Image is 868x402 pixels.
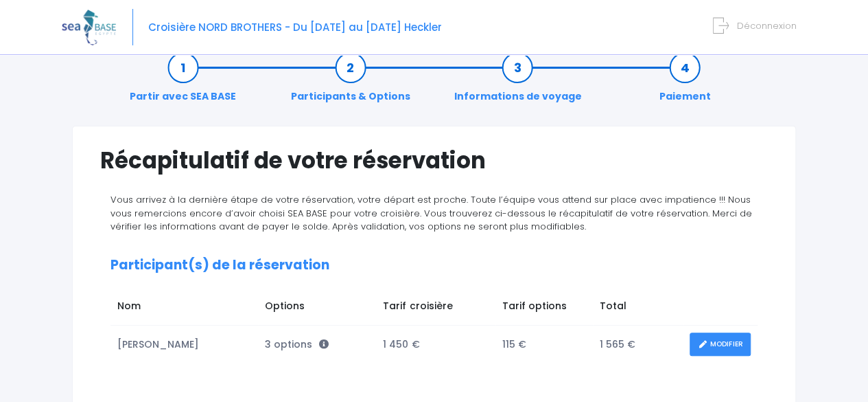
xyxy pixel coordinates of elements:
span: Déconnexion [737,19,797,32]
span: 3 options [265,337,329,351]
td: 115 € [495,326,593,364]
td: Options [258,292,376,325]
h1: Récapitulatif de votre réservation [100,147,768,174]
a: MODIFIER [690,333,751,357]
td: Tarif options [495,292,593,325]
a: Participants & Options [284,60,417,104]
a: Partir avec SEA BASE [123,60,243,104]
a: Paiement [653,60,718,104]
h2: Participant(s) de la réservation [110,258,758,273]
td: Nom [110,292,258,325]
td: Tarif croisière [377,292,496,325]
span: Vous arrivez à la dernière étape de votre réservation, votre départ est proche. Toute l’équipe vo... [110,193,752,233]
a: Informations de voyage [447,60,588,104]
td: Total [593,292,683,325]
span: Croisière NORD BROTHERS - Du [DATE] au [DATE] Heckler [148,20,442,34]
td: 1 450 € [377,326,496,364]
td: [PERSON_NAME] [110,326,258,364]
td: 1 565 € [593,326,683,364]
